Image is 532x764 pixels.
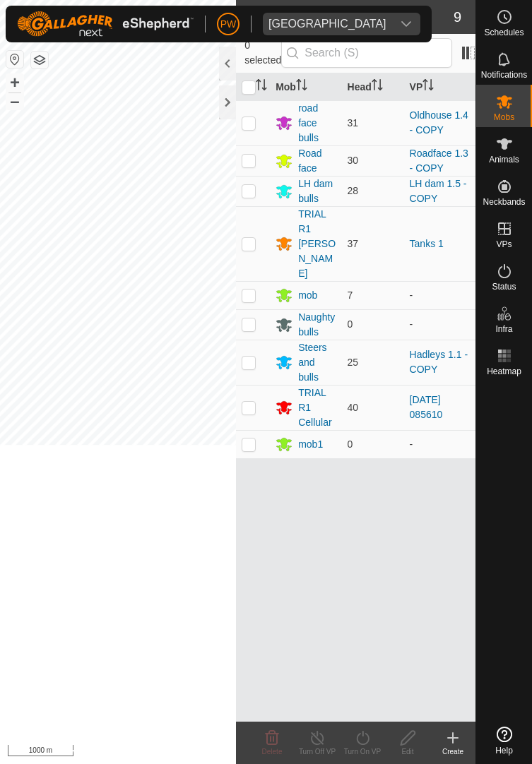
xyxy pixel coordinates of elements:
span: Notifications [481,71,527,79]
div: Turn Off VP [295,746,340,757]
span: Mobs [494,113,514,121]
a: [DATE] 085610 [410,394,443,420]
a: Roadface 1.3 - COPY [410,148,468,174]
span: 0 selected [244,38,281,68]
div: TRIAL R1 [PERSON_NAME] [298,207,336,281]
span: 25 [348,357,359,368]
div: Naughty bulls [298,310,336,340]
div: dropdown trigger [392,13,420,35]
span: Schedules [484,28,524,37]
a: Help [476,721,532,760]
p-sorticon: Activate to sort [256,81,267,92]
span: Heatmap [487,367,521,376]
div: Turn On VP [340,746,385,757]
input: Search (S) [281,38,452,68]
a: Contact Us [132,746,174,758]
img: Gallagher Logo [17,11,194,37]
span: VPs [496,240,512,249]
button: – [6,92,23,109]
a: Hadleys 1.1 - COPY [410,349,468,375]
span: Kawhia Farm [263,13,392,35]
span: 0 [348,438,353,450]
td: - [404,281,475,309]
span: 0 [348,318,353,330]
span: 37 [348,238,359,249]
button: Reset Map [6,51,23,68]
th: Mob [270,73,341,101]
div: Road face [298,146,336,176]
a: Oldhouse 1.4 - COPY [410,109,468,136]
span: 31 [348,117,359,129]
span: Status [492,282,516,291]
span: Delete [262,748,283,756]
span: Animals [489,155,519,164]
div: [GEOGRAPHIC_DATA] [268,18,386,30]
div: TRIAL R1 Cellular [298,386,336,430]
p-sorticon: Activate to sort [296,81,307,92]
button: Map Layers [31,52,48,68]
div: mob [298,288,317,303]
div: Steers and bulls [298,340,336,385]
a: Privacy Policy [62,746,115,758]
span: 30 [348,155,359,166]
div: LH dam bulls [298,177,336,206]
div: Create [430,746,475,757]
button: + [6,74,23,91]
span: 28 [348,185,359,196]
div: mob1 [298,437,323,452]
td: - [404,430,475,458]
th: VP [404,73,475,101]
span: Help [495,746,513,755]
td: - [404,309,475,340]
span: 9 [454,6,461,28]
p-sorticon: Activate to sort [422,81,434,92]
p-sorticon: Activate to sort [372,81,383,92]
span: 7 [348,290,353,301]
span: Neckbands [483,198,525,206]
th: Head [342,73,404,101]
span: Infra [495,325,512,333]
div: road face bulls [298,101,336,145]
span: 40 [348,402,359,413]
a: Tanks 1 [410,238,444,249]
div: Edit [385,746,430,757]
a: LH dam 1.5 - COPY [410,178,467,204]
span: PW [220,17,237,32]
